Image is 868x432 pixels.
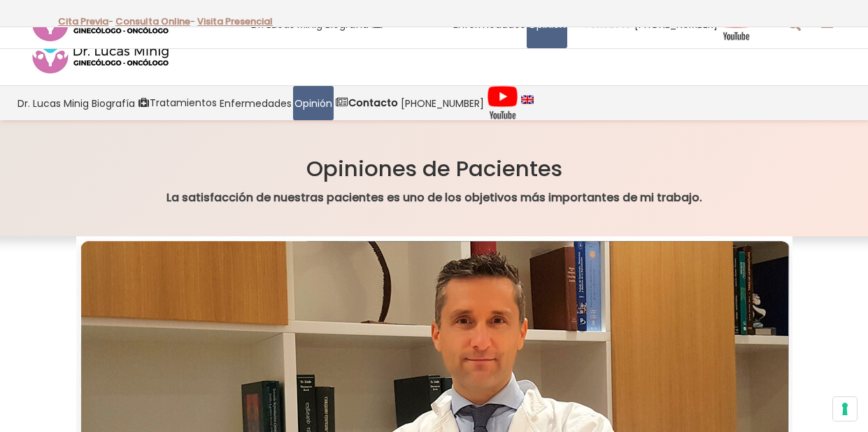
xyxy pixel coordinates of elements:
[218,86,293,120] a: Enfermedades
[136,86,218,120] a: Tratamientos
[399,86,485,120] a: [PHONE_NUMBER]
[833,397,857,421] button: Sus preferencias de consentimiento para tecnologías de seguimiento
[150,95,217,111] span: Tratamientos
[294,95,332,111] span: Opinión
[197,15,273,28] a: Visita Presencial
[92,95,135,111] span: Biografía
[293,86,334,120] a: Opinión
[348,96,398,110] strong: Contacto
[17,95,89,111] span: Dr. Lucas Minig
[487,85,518,120] img: Videos Youtube Ginecología
[485,86,520,120] a: Videos Youtube Ginecología
[220,95,292,111] span: Enfermedades
[115,15,190,28] a: Consulta Online
[16,86,90,120] a: Dr. Lucas Minig
[58,15,108,28] a: Cita Previa
[334,86,399,120] a: Contacto
[521,95,534,103] img: language english
[401,95,484,111] span: [PHONE_NUMBER]
[90,86,136,120] a: Biografía
[115,13,195,31] p: -
[520,86,535,120] a: language english
[720,6,752,41] img: Videos Youtube Ginecología
[166,189,702,206] strong: La satisfacción de nuestras pacientes es uno de los objetivos más importantes de mi trabajo.
[58,13,113,31] p: -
